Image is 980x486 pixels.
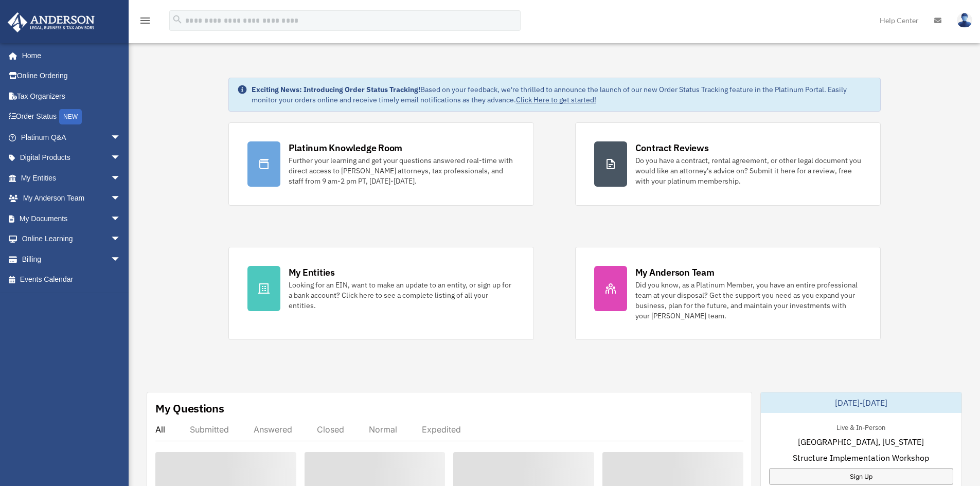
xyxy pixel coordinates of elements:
[139,14,151,27] i: menu
[635,155,862,186] div: Do you have a contract, rental agreement, or other legal document you would like an attorney's ad...
[228,122,534,206] a: Platinum Knowledge Room Further your learning and get your questions answered real-time with dire...
[111,208,131,229] span: arrow_drop_down
[769,468,953,485] a: Sign Up
[7,188,136,209] a: My Anderson Teamarrow_drop_down
[111,249,131,270] span: arrow_drop_down
[59,109,82,124] div: NEW
[7,45,131,66] a: Home
[7,106,136,128] a: Order StatusNEW
[575,122,881,206] a: Contract Reviews Do you have a contract, rental agreement, or other legal document you would like...
[155,401,224,416] div: My Questions
[317,424,344,435] div: Closed
[111,168,131,189] span: arrow_drop_down
[190,424,229,435] div: Submitted
[289,280,515,311] div: Looking for an EIN, want to make an update to an entity, or sign up for a bank account? Click her...
[155,424,165,435] div: All
[7,249,136,269] a: Billingarrow_drop_down
[369,424,397,435] div: Normal
[111,229,131,250] span: arrow_drop_down
[793,452,929,464] span: Structure Implementation Workshop
[798,436,924,448] span: [GEOGRAPHIC_DATA], [US_STATE]
[828,421,894,432] div: Live & In-Person
[252,84,872,105] div: Based on your feedback, we're thrilled to announce the launch of our new Order Status Tracking fe...
[7,127,136,148] a: Platinum Q&Aarrow_drop_down
[111,148,131,169] span: arrow_drop_down
[761,392,961,413] div: [DATE]-[DATE]
[172,14,183,25] i: search
[7,66,136,86] a: Online Ordering
[289,141,403,154] div: Platinum Knowledge Room
[254,424,292,435] div: Answered
[635,266,715,279] div: My Anderson Team
[575,247,881,340] a: My Anderson Team Did you know, as a Platinum Member, you have an entire professional team at your...
[635,141,709,154] div: Contract Reviews
[111,127,131,148] span: arrow_drop_down
[7,208,136,229] a: My Documentsarrow_drop_down
[139,18,151,27] a: menu
[111,188,131,209] span: arrow_drop_down
[7,148,136,168] a: Digital Productsarrow_drop_down
[7,269,136,290] a: Events Calendar
[7,229,136,249] a: Online Learningarrow_drop_down
[516,95,596,104] a: Click Here to get started!
[252,85,420,94] strong: Exciting News: Introducing Order Status Tracking!
[957,13,972,28] img: User Pic
[422,424,461,435] div: Expedited
[635,280,862,321] div: Did you know, as a Platinum Member, you have an entire professional team at your disposal? Get th...
[7,168,136,188] a: My Entitiesarrow_drop_down
[289,266,335,279] div: My Entities
[228,247,534,340] a: My Entities Looking for an EIN, want to make an update to an entity, or sign up for a bank accoun...
[7,86,136,106] a: Tax Organizers
[289,155,515,186] div: Further your learning and get your questions answered real-time with direct access to [PERSON_NAM...
[5,12,98,32] img: Anderson Advisors Platinum Portal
